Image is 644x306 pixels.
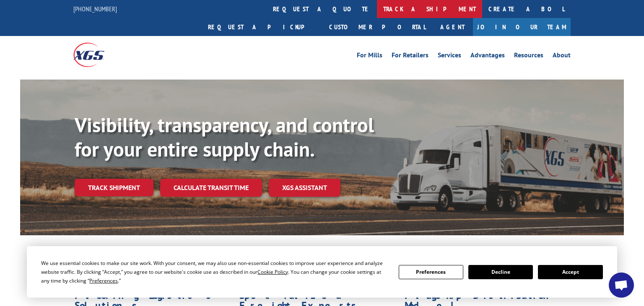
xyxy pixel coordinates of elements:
[269,179,340,197] a: XGS ASSISTANT
[257,268,288,275] span: Cookie Policy
[89,277,118,284] span: Preferences
[160,179,262,197] a: Calculate transit time
[75,179,153,196] a: Track shipment
[473,18,571,36] a: Join Our Team
[553,52,571,61] a: About
[470,52,505,61] a: Advantages
[41,259,388,285] div: We use essential cookies to make our site work. With your consent, we may also use non-essential ...
[438,52,461,61] a: Services
[357,52,382,61] a: For Mills
[392,52,428,61] a: For Retailers
[73,5,117,13] a: [PHONE_NUMBER]
[468,265,533,279] button: Decline
[27,246,617,298] div: Cookie Consent Prompt
[399,265,463,279] button: Preferences
[538,265,602,279] button: Accept
[202,18,323,36] a: Request a pickup
[323,18,432,36] a: Customer Portal
[514,52,543,61] a: Resources
[75,112,374,162] b: Visibility, transparency, and control for your entire supply chain.
[432,18,473,36] a: Agent
[609,273,634,298] div: Open chat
